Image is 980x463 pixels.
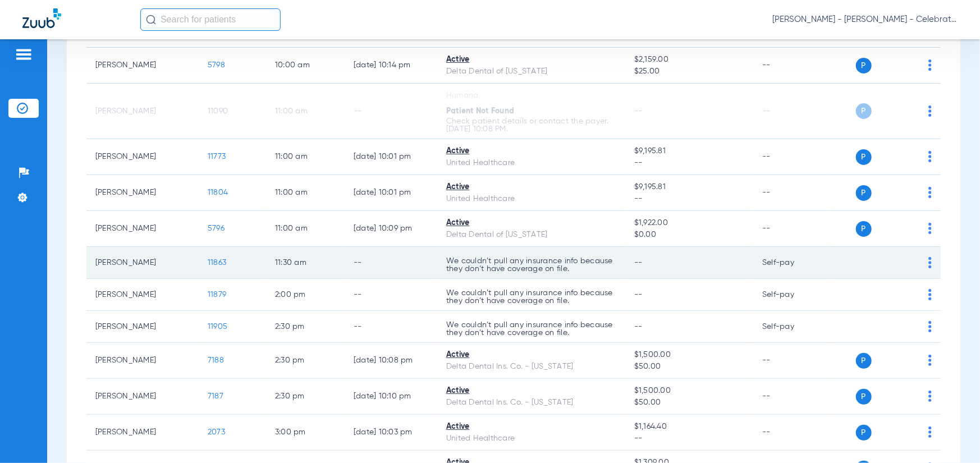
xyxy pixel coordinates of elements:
[634,157,744,169] span: --
[856,389,872,405] span: P
[634,181,744,193] span: $9,195.81
[446,181,616,193] div: Active
[856,58,872,74] span: P
[928,106,932,117] img: group-dot-blue.svg
[928,321,932,332] img: group-dot-blue.svg
[208,224,225,232] span: 5796
[208,291,226,299] span: 11879
[856,353,872,369] span: P
[753,415,829,451] td: --
[446,361,616,373] div: Delta Dental Ins. Co. - [US_STATE]
[208,392,223,400] span: 7187
[928,355,932,366] img: group-dot-blue.svg
[266,211,345,247] td: 11:00 AM
[345,175,437,211] td: [DATE] 10:01 PM
[345,311,437,343] td: --
[634,421,744,433] span: $1,164.40
[634,291,643,299] span: --
[345,211,437,247] td: [DATE] 10:09 PM
[928,151,932,162] img: group-dot-blue.svg
[140,8,281,31] input: Search for patients
[345,139,437,175] td: [DATE] 10:01 PM
[345,84,437,139] td: --
[86,343,199,379] td: [PERSON_NAME]
[634,145,744,157] span: $9,195.81
[208,107,228,115] span: 11090
[266,311,345,343] td: 2:30 PM
[208,356,224,364] span: 7188
[86,139,199,175] td: [PERSON_NAME]
[753,211,829,247] td: --
[266,247,345,279] td: 11:30 AM
[446,289,616,305] p: We couldn’t pull any insurance info because they don’t have coverage on file.
[772,14,958,25] span: [PERSON_NAME] - [PERSON_NAME] - Celebration Pediatric Dentistry
[753,175,829,211] td: --
[345,48,437,84] td: [DATE] 10:14 PM
[266,139,345,175] td: 11:00 AM
[753,84,829,139] td: --
[856,149,872,165] span: P
[446,107,514,115] span: Patient Not Found
[266,279,345,311] td: 2:00 PM
[634,229,744,241] span: $0.00
[446,349,616,361] div: Active
[928,257,932,268] img: group-dot-blue.svg
[446,229,616,241] div: Delta Dental of [US_STATE]
[208,428,225,436] span: 2073
[345,415,437,451] td: [DATE] 10:03 PM
[856,425,872,441] span: P
[345,279,437,311] td: --
[86,84,199,139] td: [PERSON_NAME]
[634,107,643,115] span: --
[208,153,226,161] span: 11773
[15,48,33,61] img: hamburger-icon
[446,397,616,409] div: Delta Dental Ins. Co. - [US_STATE]
[345,247,437,279] td: --
[928,59,932,71] img: group-dot-blue.svg
[634,361,744,373] span: $50.00
[208,61,225,69] span: 5798
[753,343,829,379] td: --
[634,323,643,331] span: --
[266,175,345,211] td: 11:00 AM
[928,223,932,234] img: group-dot-blue.svg
[266,343,345,379] td: 2:30 PM
[266,84,345,139] td: 11:00 AM
[634,259,643,267] span: --
[86,211,199,247] td: [PERSON_NAME]
[146,15,156,25] img: Search Icon
[345,379,437,415] td: [DATE] 10:10 PM
[446,90,616,102] div: Humana
[634,433,744,444] span: --
[266,415,345,451] td: 3:00 PM
[86,379,199,415] td: [PERSON_NAME]
[856,221,872,237] span: P
[753,311,829,343] td: Self-pay
[753,379,829,415] td: --
[86,175,199,211] td: [PERSON_NAME]
[266,379,345,415] td: 2:30 PM
[446,193,616,205] div: United Healthcare
[345,343,437,379] td: [DATE] 10:08 PM
[446,117,616,133] p: Check patient details or contact the payer. [DATE] 10:08 PM.
[753,279,829,311] td: Self-pay
[634,397,744,409] span: $50.00
[634,66,744,77] span: $25.00
[928,289,932,300] img: group-dot-blue.svg
[753,48,829,84] td: --
[634,217,744,229] span: $1,922.00
[446,433,616,444] div: United Healthcare
[208,323,227,331] span: 11905
[634,385,744,397] span: $1,500.00
[208,189,228,196] span: 11804
[924,409,980,463] iframe: Chat Widget
[446,217,616,229] div: Active
[753,247,829,279] td: Self-pay
[856,185,872,201] span: P
[446,157,616,169] div: United Healthcare
[446,145,616,157] div: Active
[856,103,872,119] span: P
[446,54,616,66] div: Active
[86,247,199,279] td: [PERSON_NAME]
